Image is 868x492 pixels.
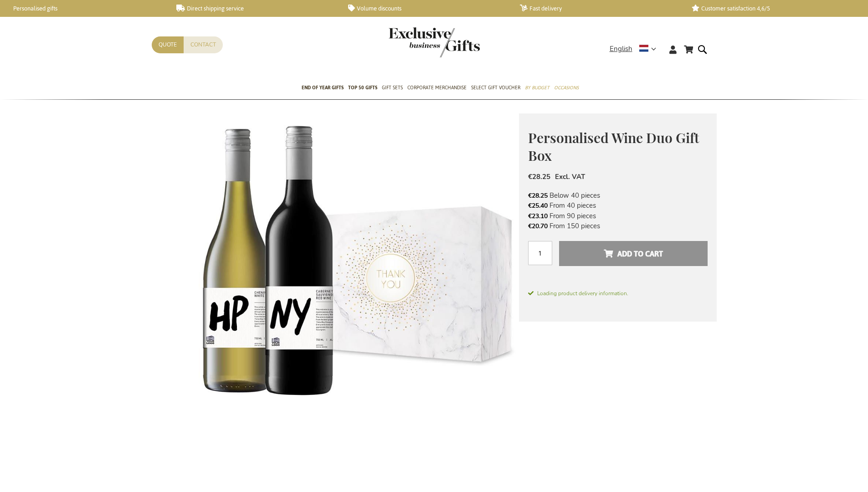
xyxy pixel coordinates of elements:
[407,83,467,92] span: Corporate Merchandise
[382,83,403,92] span: Gift Sets
[525,83,550,92] span: By Budget
[528,222,548,231] span: €20.70
[348,83,377,92] span: TOP 50 Gifts
[389,27,434,57] a: store logo
[407,77,467,100] a: Corporate Merchandise
[528,221,708,231] li: From 150 pieces
[528,200,708,210] li: From 40 pieces
[528,212,548,220] span: €23.10
[692,5,849,12] a: Customer satisfaction 4,6/5
[471,83,520,92] span: Select Gift Voucher
[528,190,708,200] li: Below 40 pieces
[528,201,548,210] span: €25.40
[302,83,344,92] span: End of year gifts
[176,5,334,12] a: Direct shipping service
[525,77,550,100] a: By Budget
[389,27,480,57] img: Exclusive Business gifts logo
[302,77,344,100] a: End of year gifts
[528,289,708,297] span: Loading product delivery information.
[528,241,552,265] input: Qty
[528,211,708,221] li: From 90 pieces
[528,172,550,181] span: €28.25
[152,36,184,53] a: Quote
[554,77,579,100] a: Occasions
[5,5,162,12] a: Personalised gifts
[554,83,579,92] span: Occasions
[348,77,377,100] a: TOP 50 Gifts
[348,5,505,12] a: Volume discounts
[471,77,520,100] a: Select Gift Voucher
[184,36,223,53] a: Contact
[152,113,519,480] img: Personalised Wine Duo Gift Box
[520,5,677,12] a: Fast delivery
[382,77,403,100] a: Gift Sets
[528,128,699,164] span: Personalised Wine Duo Gift Box
[610,44,632,54] span: English
[528,191,548,200] span: €28.25
[555,172,585,181] span: Excl. VAT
